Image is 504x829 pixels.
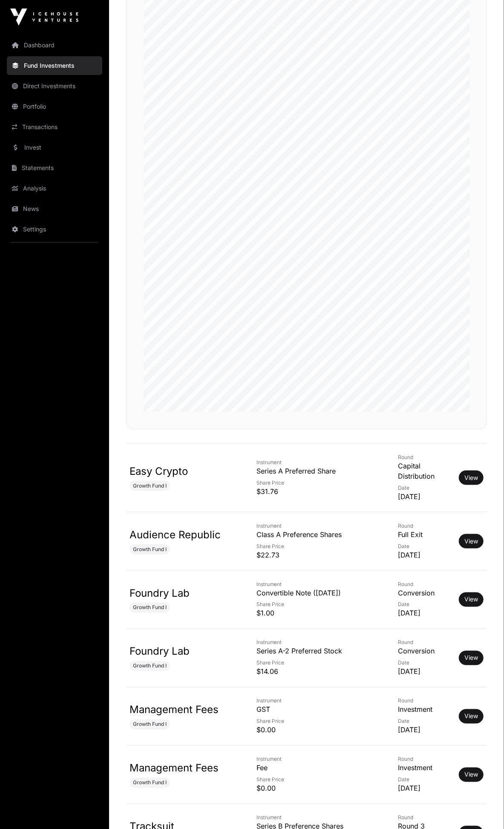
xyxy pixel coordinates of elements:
[256,486,384,497] p: $31.76
[459,534,484,549] button: View
[10,9,78,26] img: Icehouse Ventures Logo
[256,523,384,529] p: Instrument
[459,709,484,724] button: View
[130,529,221,541] a: Audience Republic
[7,77,102,95] a: Direct Investments
[398,588,452,598] p: Conversion
[398,523,452,529] p: Round
[130,465,188,477] a: Easy Crypto
[459,471,484,485] button: View
[256,698,384,705] p: Instrument
[256,479,384,486] p: Share Price
[133,482,167,489] span: Growth Fund I
[256,763,384,773] p: Fee
[133,721,167,728] span: Growth Fund I
[398,763,452,773] p: Investment
[464,595,478,604] a: View
[256,601,384,608] p: Share Price
[256,529,384,540] p: Class A Preference Shares
[459,592,484,607] button: View
[256,815,384,821] p: Instrument
[464,771,478,779] a: View
[256,718,384,725] p: Share Price
[256,588,384,598] p: Convertible Note ([DATE])
[7,159,102,177] a: Statements
[398,608,452,618] p: [DATE]
[398,646,452,656] p: Conversion
[398,601,452,608] p: Date
[256,550,384,560] p: $22.73
[7,56,102,75] a: Fund Investments
[130,587,190,599] a: Foundry Lab
[398,529,452,540] p: Full Exit
[256,660,384,667] p: Share Price
[133,604,167,611] span: Growth Fund I
[133,663,167,670] span: Growth Fund I
[398,705,452,715] p: Investment
[398,718,452,725] p: Date
[464,537,478,546] a: View
[7,97,102,116] a: Portfolio
[7,138,102,157] a: Invest
[461,788,504,829] iframe: Chat Widget
[256,783,384,794] p: $0.00
[130,762,236,775] p: Management Fees
[398,777,452,783] p: Date
[398,581,452,588] p: Round
[256,581,384,588] p: Instrument
[256,466,384,476] p: Series A Preferred Share
[7,118,102,136] a: Transactions
[256,777,384,783] p: Share Price
[398,550,452,560] p: [DATE]
[398,485,452,491] p: Date
[7,199,102,218] a: News
[398,454,452,461] p: Round
[398,660,452,667] p: Date
[398,667,452,677] p: [DATE]
[464,654,478,662] a: View
[130,703,236,717] p: Management Fees
[256,608,384,618] p: $1.00
[256,646,384,656] p: Series A-2 Preferred Stock
[133,546,167,553] span: Growth Fund I
[459,768,484,782] button: View
[256,459,384,466] p: Instrument
[133,780,167,786] span: Growth Fund I
[464,712,478,721] a: View
[256,705,384,715] p: GST
[398,543,452,550] p: Date
[398,698,452,705] p: Round
[256,639,384,646] p: Instrument
[398,756,452,763] p: Round
[7,220,102,239] a: Settings
[256,667,384,677] p: $14.06
[398,815,452,821] p: Round
[256,543,384,550] p: Share Price
[398,639,452,646] p: Round
[398,783,452,794] p: [DATE]
[7,36,102,55] a: Dashboard
[7,179,102,198] a: Analysis
[398,725,452,735] p: [DATE]
[256,756,384,763] p: Instrument
[398,461,452,481] p: Capital Distribution
[130,645,190,658] a: Foundry Lab
[459,651,484,665] button: View
[256,725,384,735] p: $0.00
[398,491,452,502] p: [DATE]
[464,474,478,482] a: View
